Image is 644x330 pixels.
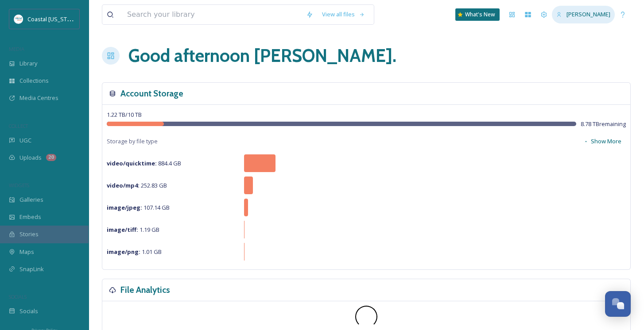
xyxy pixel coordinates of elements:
[123,5,302,24] input: Search your library
[120,87,183,100] h3: Account Storage
[107,137,158,146] span: Storage by file type
[579,133,626,150] button: Show More
[605,291,631,317] button: Open Chat
[19,59,37,68] span: Library
[19,153,42,162] span: Uploads
[581,120,626,128] span: 8.78 TB remaining
[107,203,170,211] span: 107.14 GB
[9,46,24,52] span: MEDIA
[107,203,142,211] strong: image/jpeg :
[19,248,34,256] span: Maps
[120,284,170,296] h3: File Analytics
[318,6,369,23] a: View all files
[19,213,41,221] span: Embeds
[107,111,142,119] span: 1.22 TB / 10 TB
[455,8,500,21] a: What's New
[107,159,181,167] span: 884.4 GB
[19,196,43,204] span: Galleries
[14,15,23,23] img: download%20%281%29.jpeg
[9,182,29,188] span: WIDGETS
[552,6,615,23] a: [PERSON_NAME]
[9,293,27,300] span: SOCIALS
[107,226,159,234] span: 1.19 GB
[107,181,140,189] strong: video/mp4 :
[107,159,157,167] strong: video/quicktime :
[19,307,38,315] span: Socials
[19,94,58,102] span: Media Centres
[46,154,56,161] div: 20
[19,230,39,238] span: Stories
[19,136,31,145] span: UGC
[107,181,167,189] span: 252.83 GB
[107,226,138,234] strong: image/tiff :
[566,10,610,18] span: [PERSON_NAME]
[107,248,140,256] strong: image/png :
[128,42,396,69] h1: Good afternoon [PERSON_NAME] .
[27,15,78,23] span: Coastal [US_STATE]
[19,265,44,273] span: SnapLink
[107,248,162,256] span: 1.01 GB
[19,77,49,85] span: Collections
[9,123,28,129] span: COLLECT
